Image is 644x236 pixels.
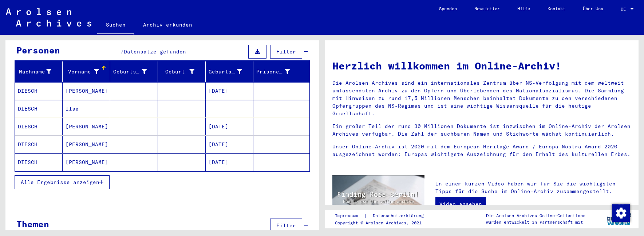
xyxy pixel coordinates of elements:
h1: Herzlich willkommen im Online-Archiv! [332,58,632,73]
span: Alle Ergebnisse anzeigen [21,179,99,185]
img: Zustimmung ändern [612,204,630,222]
div: Geburt‏ [161,66,205,77]
div: Vorname [66,66,110,77]
div: Geburtsdatum [209,66,253,77]
div: Zustimmung ändern [612,204,629,221]
p: Unser Online-Archiv ist 2020 mit dem European Heritage Award / Europa Nostra Award 2020 ausgezeic... [332,143,632,158]
span: Datensätze gefunden [124,48,186,55]
mat-cell: DIESCH [15,136,63,153]
div: Geburtsname [113,66,158,77]
div: Personen [16,44,60,57]
mat-cell: [DATE] [206,82,253,100]
a: Archiv erkunden [134,16,201,33]
div: Geburtsname [113,68,147,76]
div: Geburtsdatum [209,68,242,76]
div: Prisoner # [256,66,301,77]
mat-cell: [PERSON_NAME] [63,82,110,100]
mat-cell: DIESCH [15,100,63,117]
p: Ein großer Teil der rund 30 Millionen Dokumente ist inzwischen im Online-Archiv der Arolsen Archi... [332,123,632,138]
a: Impressum [335,212,364,220]
mat-cell: [DATE] [206,153,253,171]
mat-header-cell: Geburtsname [110,61,158,82]
div: Prisoner # [256,68,290,76]
mat-header-cell: Nachname [15,61,63,82]
p: In einem kurzen Video haben wir für Sie die wichtigsten Tipps für die Suche im Online-Archiv zusa... [435,180,631,195]
div: Nachname [18,68,51,76]
mat-cell: Ilse [63,100,110,117]
img: Arolsen_neg.svg [6,8,91,27]
mat-cell: [PERSON_NAME] [63,118,110,135]
div: Nachname [18,66,62,77]
div: Vorname [66,68,99,76]
img: yv_logo.png [605,210,633,228]
a: Suchen [97,16,134,35]
button: Alle Ergebnisse anzeigen [15,175,110,189]
a: Datenschutzerklärung [367,212,432,220]
img: video.jpg [332,175,425,225]
div: Themen [16,217,49,231]
mat-header-cell: Prisoner # [253,61,309,82]
mat-cell: DIESCH [15,82,63,100]
span: 7 [120,48,124,55]
span: Filter [276,222,296,229]
p: Die Arolsen Archives sind ein internationales Zentrum über NS-Verfolgung mit dem weltweit umfasse... [332,79,632,117]
p: Copyright © Arolsen Archives, 2021 [335,220,432,226]
mat-header-cell: Geburtsdatum [206,61,253,82]
div: Geburt‏ [161,68,194,76]
mat-cell: DIESCH [15,153,63,171]
p: wurden entwickelt in Partnerschaft mit [486,219,585,225]
mat-header-cell: Geburt‏ [158,61,206,82]
mat-header-cell: Vorname [63,61,110,82]
p: Die Arolsen Archives Online-Collections [486,212,585,219]
mat-cell: [PERSON_NAME] [63,153,110,171]
a: Video ansehen [435,197,486,211]
mat-cell: [PERSON_NAME] [63,136,110,153]
mat-cell: [DATE] [206,136,253,153]
mat-cell: [DATE] [206,118,253,135]
div: | [335,212,432,220]
span: Filter [276,48,296,55]
mat-cell: DIESCH [15,118,63,135]
button: Filter [270,45,302,59]
span: DE [621,7,629,12]
button: Filter [270,219,302,232]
